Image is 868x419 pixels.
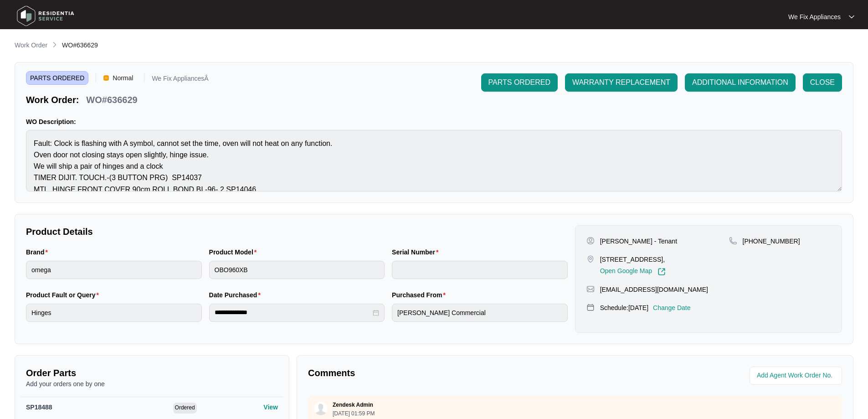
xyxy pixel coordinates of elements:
img: map-pin [586,303,595,311]
p: Zendesk Admin [333,401,373,409]
label: Serial Number [392,248,442,257]
input: Product Fault or Query [26,304,202,322]
a: Open Google Map [600,268,666,276]
input: Purchased From [392,304,568,322]
p: Comments [308,367,569,379]
img: dropdown arrow [849,15,854,19]
span: CLOSE [810,77,835,88]
input: Add Agent Work Order No. [757,370,837,381]
button: ADDITIONAL INFORMATION [685,73,796,92]
img: Vercel Logo [103,75,109,81]
p: WO#636629 [86,93,137,106]
p: Change Date [653,303,691,312]
p: [PHONE_NUMBER] [743,237,800,246]
img: Link-External [657,268,666,276]
span: ADDITIONAL INFORMATION [692,77,788,88]
p: Product Details [26,225,568,238]
p: We Fix AppliancesÂ [152,75,208,85]
p: Order Parts [26,367,278,379]
img: user.svg [314,402,328,415]
button: WARRANTY REPLACEMENT [565,73,678,92]
p: Work Order [15,41,47,50]
input: Date Purchased [215,308,371,317]
span: WO#636629 [62,41,98,49]
label: Purchased From [392,290,449,300]
img: chevron-right [51,41,58,48]
label: Brand [26,248,51,257]
span: Normal [109,71,137,85]
img: map-pin [586,255,595,263]
p: WO Description: [26,117,842,126]
span: Ordered [173,403,197,414]
span: PARTS ORDERED [26,71,88,85]
img: user-pin [586,237,595,245]
p: [PERSON_NAME] - Tenant [600,237,677,246]
p: Schedule: [DATE] [600,303,648,312]
span: SP18488 [26,403,52,411]
p: We Fix Appliances [788,12,841,21]
p: Work Order: [26,93,79,106]
label: Date Purchased [209,290,264,300]
input: Serial Number [392,261,568,279]
label: Product Model [209,248,261,257]
a: Work Order [13,41,49,51]
p: View [263,403,278,412]
input: Product Model [209,261,385,279]
span: WARRANTY REPLACEMENT [572,77,670,88]
button: PARTS ORDERED [481,73,558,92]
button: CLOSE [803,73,842,92]
img: map-pin [586,285,595,293]
label: Product Fault or Query [26,290,103,300]
textarea: Fault: Clock is flashing with A symbol, cannot set the time, oven will not heat on any function. ... [26,130,842,191]
p: [EMAIL_ADDRESS][DOMAIN_NAME] [600,285,708,294]
img: residentia service logo [14,2,77,30]
span: PARTS ORDERED [488,77,550,88]
input: Brand [26,261,202,279]
img: map-pin [729,237,737,245]
p: Add your orders one by one [26,379,278,388]
p: [STREET_ADDRESS], [600,255,666,264]
p: [DATE] 01:59 PM [333,411,375,416]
